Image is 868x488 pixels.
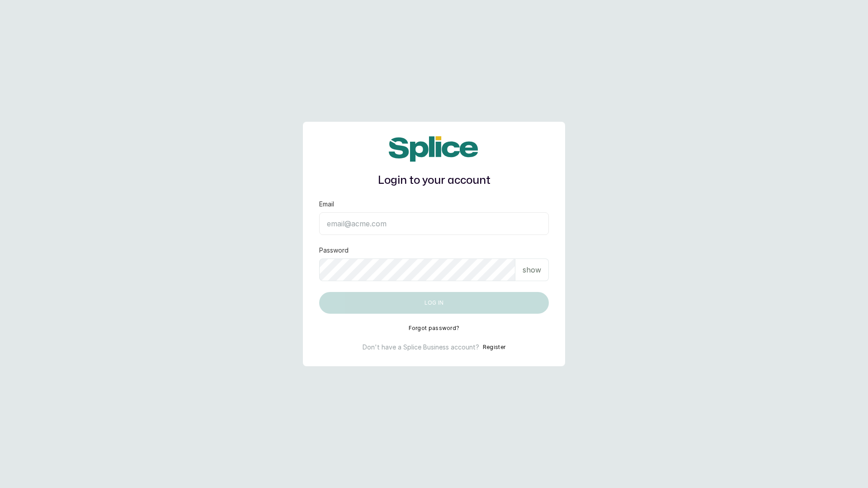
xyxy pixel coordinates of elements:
button: Register [483,343,505,352]
p: show [523,264,541,275]
label: Password [319,246,349,255]
p: Don't have a Splice Business account? [363,343,479,352]
input: email@acme.com [319,212,549,235]
button: Log in [319,292,549,314]
button: Forgot password? [409,325,460,332]
label: Email [319,200,334,209]
h1: Login to your account [319,172,549,189]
